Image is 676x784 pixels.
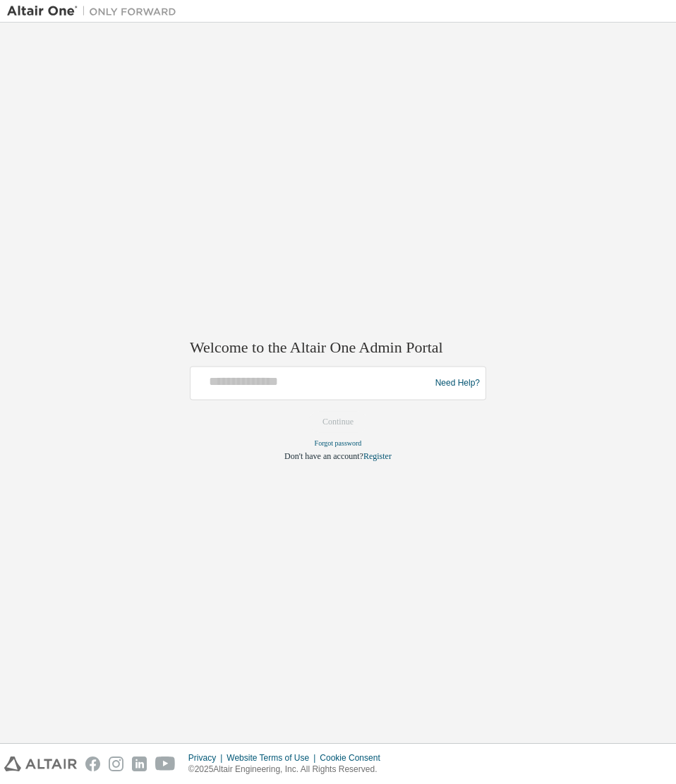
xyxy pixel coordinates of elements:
[155,757,176,771] img: youtube.svg
[190,338,486,357] h2: Welcome to the Altair One Admin Portal
[320,752,388,764] div: Cookie Consent
[227,752,320,764] div: Website Terms of Use
[284,452,363,462] span: Don't have an account?
[85,757,100,771] img: facebook.svg
[7,4,183,18] img: Altair One
[315,440,362,448] a: Forgot password
[363,452,392,462] a: Register
[132,757,147,771] img: linkedin.svg
[4,757,77,771] img: altair_logo.svg
[188,764,389,776] p: © 2025 Altair Engineering, Inc. All Rights Reserved.
[109,757,123,771] img: instagram.svg
[188,752,227,764] div: Privacy
[435,383,480,384] a: Need Help?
